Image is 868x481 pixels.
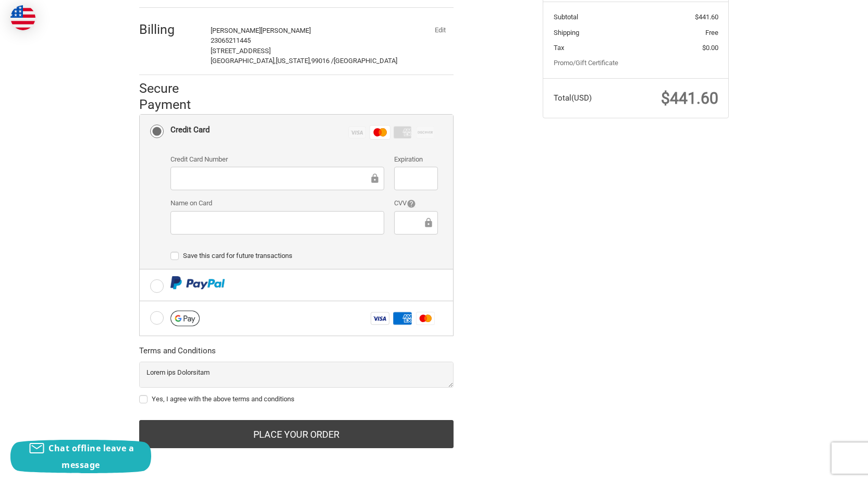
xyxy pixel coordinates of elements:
label: Save this card for future transactions [170,252,438,260]
button: Place Your Order [139,420,454,448]
span: Subtotal [554,13,578,21]
h2: Secure Payment [139,80,210,113]
iframe: Secure Credit Card Frame - Expiration Date [401,172,430,184]
span: [GEOGRAPHIC_DATA] [334,57,397,65]
span: [STREET_ADDRESS] [211,47,271,55]
label: Expiration [394,154,437,165]
span: [US_STATE], [276,57,311,65]
span: Chat offline leave a message [48,442,134,471]
span: [PERSON_NAME] [211,27,261,34]
span: Shipping [554,29,579,36]
span: $0.00 [702,44,718,52]
span: 99016 / [311,57,334,65]
iframe: Secure Credit Card Frame - CVV [401,217,422,229]
label: Yes, I agree with the above terms and conditions [139,395,454,403]
iframe: Secure Credit Card Frame - Cardholder Name [178,217,377,229]
label: Credit Card Number [170,154,384,165]
img: Google Pay icon [170,311,200,326]
span: Tax [554,44,564,52]
span: [PERSON_NAME] [261,27,311,34]
span: 23065211445 [211,36,251,44]
iframe: Secure Credit Card Frame - Credit Card Number [178,172,369,184]
button: Edit [426,23,454,38]
label: Name on Card [170,198,384,208]
legend: Terms and Conditions [139,345,216,362]
h2: Billing [139,21,200,38]
div: Credit Card [170,121,210,139]
a: Promo/Gift Certificate [554,59,618,67]
label: CVV [394,198,437,208]
span: $441.60 [695,13,718,21]
span: [GEOGRAPHIC_DATA], [211,57,276,65]
button: Chat offline leave a message [10,440,151,473]
textarea: Lorem ips Dolorsitam Consectet adipisc Elit sed doei://tem.50i08.utl Etdolor ma aliq://eni.80a52.... [139,362,454,388]
span: $441.60 [661,89,718,107]
span: Free [705,29,718,36]
img: duty and tax information for United States [10,5,35,30]
img: PayPal icon [170,276,225,289]
span: Total (USD) [554,93,592,103]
